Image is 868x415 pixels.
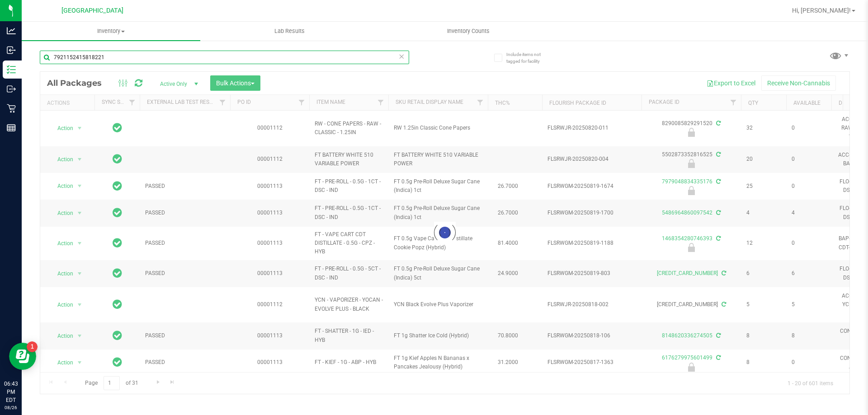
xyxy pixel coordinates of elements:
a: Inventory [22,22,200,41]
p: 08/26 [4,404,18,411]
span: Clear [398,51,405,62]
inline-svg: Inventory [7,65,16,74]
a: Lab Results [200,22,379,41]
span: Inventory Counts [435,27,502,35]
inline-svg: Outbound [7,84,16,93]
a: Inventory Counts [379,22,557,41]
inline-svg: Inbound [7,46,16,55]
iframe: Resource center [9,343,36,370]
span: Lab Results [262,27,317,35]
span: [GEOGRAPHIC_DATA] [61,7,123,14]
inline-svg: Retail [7,104,16,113]
inline-svg: Analytics [7,26,16,35]
iframe: Resource center unread badge [27,341,38,352]
inline-svg: Reports [7,123,16,132]
span: Inventory [22,27,200,35]
span: Include items not tagged for facility [506,51,552,65]
span: Hi, [PERSON_NAME]! [792,7,851,14]
input: Search Package ID, Item Name, SKU, Lot or Part Number... [40,51,409,64]
p: 06:43 PM EDT [4,380,18,404]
